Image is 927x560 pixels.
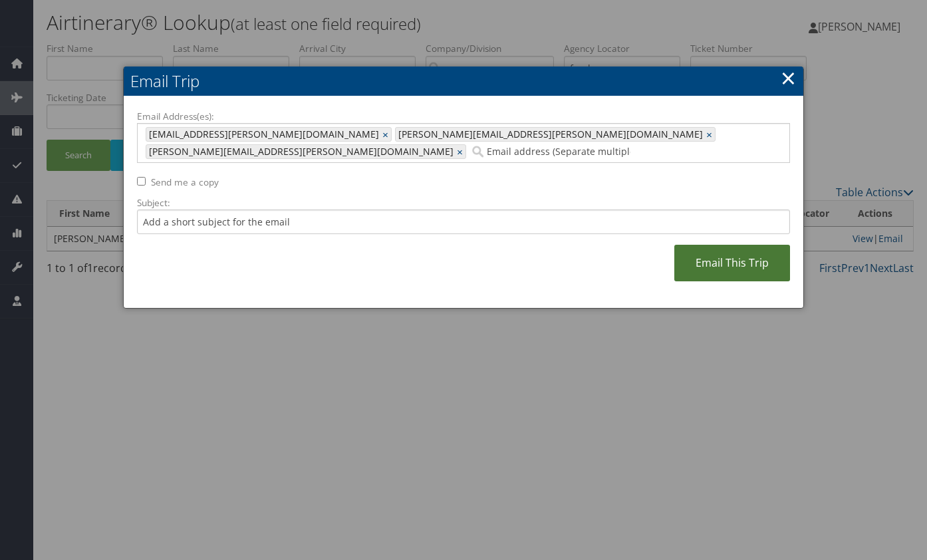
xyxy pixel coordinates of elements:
a: × [382,128,391,141]
input: Email address (Separate multiple email addresses with commas) [469,145,640,158]
a: × [457,145,465,158]
a: × [781,65,796,91]
span: [PERSON_NAME][EMAIL_ADDRESS][PERSON_NAME][DOMAIN_NAME] [396,128,703,141]
a: × [706,128,715,141]
label: Subject: [137,196,790,210]
label: Send me a copy [151,176,219,189]
a: Email This Trip [674,245,790,281]
label: Email Address(es): [137,110,790,123]
input: Add a short subject for the email [137,210,790,234]
span: [EMAIL_ADDRESS][PERSON_NAME][DOMAIN_NAME] [146,128,379,141]
h2: Email Trip [124,67,803,96]
span: [PERSON_NAME][EMAIL_ADDRESS][PERSON_NAME][DOMAIN_NAME] [146,145,454,158]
